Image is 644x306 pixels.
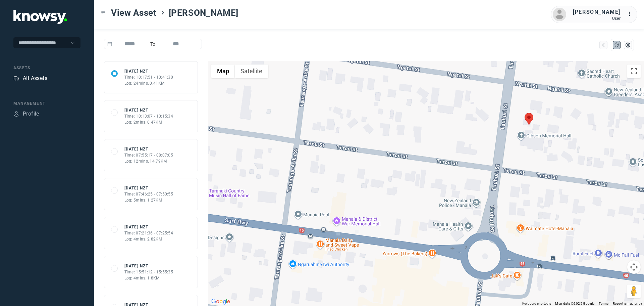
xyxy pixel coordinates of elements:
[600,42,606,48] div: Map
[111,7,157,19] span: View Asset
[625,42,631,48] div: List
[124,74,173,80] div: Time: 10:17:51 - 10:41:30
[522,301,551,306] button: Keyboard shortcuts
[553,8,566,21] img: avatar.png
[124,224,173,230] div: [DATE] NZT
[124,80,173,86] div: Log: 24mins, 0.41KM
[627,64,641,78] button: Toggle fullscreen view
[614,42,620,48] div: Map
[124,146,173,152] div: [DATE] NZT
[124,107,173,113] div: [DATE] NZT
[124,191,173,197] div: Time: 07:46:25 - 07:50:55
[13,65,80,71] div: Assets
[235,64,268,78] button: Show satellite imagery
[124,236,173,242] div: Log: 4mins, 2.82KM
[555,302,594,305] span: Map data ©2025 Google
[13,100,80,106] div: Management
[627,10,635,18] div: :
[613,302,642,305] a: Report a map error
[124,113,173,119] div: Time: 10:13:07 - 10:15:34
[23,74,47,82] div: All Assets
[210,297,232,306] img: Google
[13,10,67,24] img: Application Logo
[573,8,621,16] div: [PERSON_NAME]
[627,260,641,274] button: Map camera controls
[573,16,621,21] div: User
[13,74,47,82] a: AssetsAll Assets
[13,75,19,81] div: Assets
[124,230,173,236] div: Time: 07:21:36 - 07:25:54
[23,110,39,118] div: Profile
[148,39,158,49] span: To
[13,111,19,117] div: Profile
[124,275,173,281] div: Log: 4mins, 1.8KM
[124,197,173,203] div: Log: 5mins, 1.27KM
[211,64,235,78] button: Show street map
[599,302,609,305] a: Terms (opens in new tab)
[124,158,173,164] div: Log: 12mins, 14.79KM
[124,269,173,275] div: Time: 15:51:12 - 15:55:35
[124,68,173,74] div: [DATE] NZT
[124,119,173,125] div: Log: 2mins, 0.47KM
[124,185,173,191] div: [DATE] NZT
[169,7,238,19] span: [PERSON_NAME]
[13,110,39,118] a: ProfileProfile
[627,10,635,19] div: :
[124,152,173,158] div: Time: 07:55:17 - 08:07:05
[210,297,232,306] a: Open this area in Google Maps (opens a new window)
[628,11,634,16] tspan: ...
[627,285,641,298] button: Drag Pegman onto the map to open Street View
[160,10,165,15] div: >
[124,263,173,269] div: [DATE] NZT
[101,10,106,15] div: Toggle Menu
